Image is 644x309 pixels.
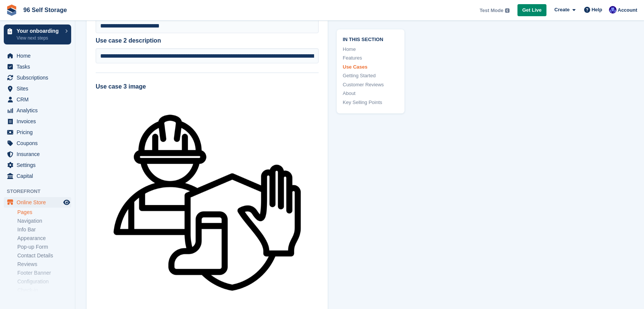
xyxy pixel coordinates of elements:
[4,138,71,148] a: menu
[4,24,71,44] a: Your onboarding View next steps
[17,149,62,159] span: Insurance
[17,197,62,208] span: Online Store
[20,20,83,26] div: Domain: [DOMAIN_NAME]
[17,138,62,148] span: Coupons
[343,35,398,43] span: In this section
[343,54,398,62] a: Features
[17,261,71,268] a: Reviews
[96,36,319,45] label: Use case 2 description
[17,83,62,94] span: Sites
[4,94,71,105] a: menu
[7,188,75,195] span: Storefront
[17,72,62,83] span: Subscriptions
[4,149,71,159] a: menu
[17,269,71,277] a: Footer Banner
[343,72,398,80] a: Getting Started
[505,8,510,13] img: icon-info-grey-7440780725fd019a000dd9b08b2336e03edf1995a4989e88bcd33f0948082b44.svg
[20,44,26,50] img: tab_domain_overview_orange.svg
[17,160,62,170] span: Settings
[618,6,637,14] span: Account
[4,116,71,127] a: menu
[4,197,71,208] a: menu
[12,20,18,26] img: website_grey.svg
[554,6,569,14] span: Create
[4,61,71,72] a: menu
[4,105,71,116] a: menu
[4,50,71,61] a: menu
[96,83,146,90] label: Use case 3 image
[17,243,71,251] a: Pop-up Form
[17,235,71,242] a: Appearance
[522,6,542,14] span: Get Live
[17,105,62,116] span: Analytics
[12,12,18,18] img: logo_orange.svg
[6,5,17,16] img: stora-icon-8386f47178a22dfd0bd8f6a31ec36ba5ce8667c1dd55bd0f319d3a0aa187defe.svg
[4,171,71,181] a: menu
[21,12,37,18] div: v 4.0.25
[17,252,71,259] a: Contact Details
[75,44,81,50] img: tab_keywords_by_traffic_grey.svg
[17,127,62,138] span: Pricing
[517,4,546,17] a: Get Live
[343,81,398,89] a: Customer Reviews
[17,94,62,105] span: CRM
[17,116,62,127] span: Invoices
[17,28,61,34] p: Your onboarding
[4,83,71,94] a: menu
[343,90,398,97] a: About
[17,278,71,285] a: Configuration
[83,44,127,49] div: Keywords by Traffic
[17,61,62,72] span: Tasks
[4,72,71,83] a: menu
[17,171,62,181] span: Capital
[17,217,71,225] a: Navigation
[609,6,617,14] img: Jem Plester
[17,209,71,216] a: Pages
[29,44,67,49] div: Domain Overview
[62,198,71,207] a: Preview store
[343,99,398,106] a: Key Selling Points
[17,50,62,61] span: Home
[4,127,71,138] a: menu
[343,46,398,53] a: Home
[17,287,71,294] a: Check-in
[20,4,70,16] a: 96 Self Storage
[592,6,602,14] span: Help
[17,35,61,41] p: View next steps
[343,63,398,71] a: Use Cases
[479,7,503,14] span: Test Mode
[17,226,71,233] a: Info Bar
[4,160,71,170] a: menu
